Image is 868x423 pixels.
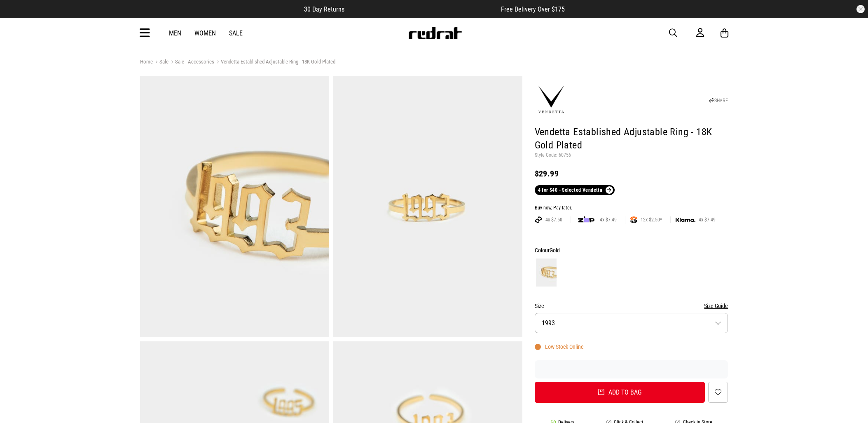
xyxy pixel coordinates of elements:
span: 4x $7.49 [597,216,620,223]
a: Women [194,29,216,37]
a: SHARE [709,98,728,103]
a: Vendetta Established Adjustable Ring - 18K Gold Plated [214,59,335,66]
button: Add to bag [535,382,705,403]
img: Vendetta Established Adjustable Ring - 18k Gold Plated in Gold [333,76,522,337]
a: Men [169,29,181,37]
div: Colour [535,245,728,255]
img: KLARNA [676,218,695,222]
a: Home [140,59,153,65]
span: 1993 [542,319,555,327]
a: Sale - Accessories [168,59,214,66]
img: AFTERPAY [535,216,542,223]
button: Size Guide [704,301,728,311]
div: Size [535,301,728,311]
button: 1993 [535,313,728,333]
h1: Vendetta Established Adjustable Ring - 18K Gold Plated [535,126,728,152]
span: Gold [550,247,560,254]
img: zip [578,216,594,224]
span: 30 Day Returns [304,5,344,13]
iframe: Customer reviews powered by Trustpilot [361,5,484,13]
a: Sale [229,29,243,37]
div: Low Stock Online [535,343,584,350]
p: Style Code: 60756 [535,152,728,159]
div: $29.99 [535,169,728,179]
img: Vendetta Established Adjustable Ring - 18k Gold Plated in Gold [140,76,329,337]
a: Sale [153,59,168,66]
img: SPLITPAY [630,216,637,223]
div: Buy now, Pay later. [535,205,728,211]
img: Gold [536,258,557,287]
span: 12x $2.50* [637,216,665,223]
img: Redrat logo [408,27,462,39]
span: 4x $7.49 [695,216,719,223]
iframe: Customer reviews powered by Trustpilot [535,365,728,374]
span: Free Delivery Over $175 [501,5,565,13]
img: Vendetta [535,83,568,116]
a: 4 for $40 - Selected Vendetta [535,185,615,195]
span: 4x $7.50 [542,216,566,223]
